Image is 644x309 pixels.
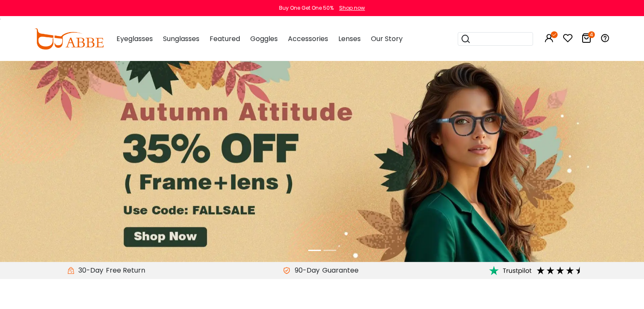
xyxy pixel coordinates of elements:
span: Eyeglasses [116,34,153,44]
span: 90-Day [290,265,320,276]
span: Goggles [250,34,278,44]
div: Buy One Get One 50% [279,4,334,12]
span: Accessories [288,34,328,44]
div: Guarantee [320,265,361,276]
a: Shop now [335,4,365,11]
i: 4 [588,31,595,38]
span: Lenses [338,34,361,44]
a: 4 [581,35,591,44]
span: 30-Day [74,265,103,276]
div: Free Return [103,265,148,276]
div: Shop now [339,4,365,12]
span: Sunglasses [163,34,199,44]
img: abbeglasses.com [34,28,104,50]
span: Our Story [371,34,403,44]
span: Featured [210,34,240,44]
